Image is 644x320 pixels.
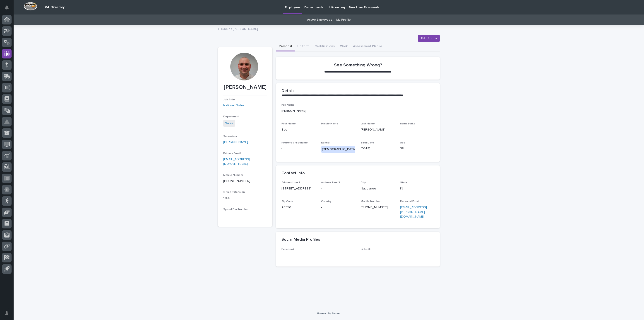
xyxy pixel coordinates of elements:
a: [EMAIL_ADDRESS][DOMAIN_NAME] [223,158,250,166]
a: Back to[PERSON_NAME] [221,26,258,31]
span: Preferred Nickname [281,141,308,144]
span: State [400,181,408,184]
span: Speed Dial Number [223,208,249,211]
h2: 04. Directory [45,5,65,9]
p: Zac [281,127,316,132]
h2: Details [281,89,295,94]
button: Notifications [2,3,12,12]
span: gender [321,141,330,144]
p: [PERSON_NAME] [281,109,434,113]
p: IN [400,186,434,191]
p: - [223,213,267,218]
span: Address Line 1 [281,181,300,184]
span: Country [321,200,331,203]
p: Nappanee [361,186,395,191]
span: Edit Photo [421,36,437,41]
span: LinkedIn [361,248,371,251]
h2: Contact Info [281,171,305,176]
a: [PERSON_NAME] [223,140,248,145]
button: Certifications [312,42,337,51]
span: nameSuffix [400,122,415,125]
img: Workspace Logo [24,2,37,10]
a: Powered By Stacker [317,312,340,315]
p: - [361,253,435,257]
a: Sales [225,121,233,126]
span: Department [223,115,239,118]
span: Supervisor [223,135,237,138]
p: [PERSON_NAME] [223,84,267,91]
p: 38 [400,146,434,151]
h2: Social Media Profiles [281,237,320,242]
span: Mobile Number [223,174,243,177]
span: Primary Email [223,152,241,155]
p: [DATE] [361,146,395,151]
button: Work [337,42,350,51]
div: Notifications [6,5,12,13]
p: - [321,186,355,191]
span: Personal Email [400,200,419,203]
a: National Sales [223,103,244,108]
a: Active Employees [307,15,332,25]
span: Address Line 2 [321,181,340,184]
p: - [400,127,434,132]
span: Zip Code [281,200,293,203]
span: Facebook [281,248,294,251]
button: Uniform [295,42,312,51]
button: Edit Photo [418,35,440,42]
span: Mobile Number [361,200,381,203]
p: 1760 [223,196,267,201]
p: - [281,146,316,151]
button: Assessment Plaque [350,42,385,51]
a: [PHONE_NUMBER] [223,179,250,183]
span: Job Title [223,98,235,101]
p: [PERSON_NAME] [361,127,395,132]
div: [DEMOGRAPHIC_DATA] [321,146,357,153]
span: Middle Name [321,122,338,125]
button: Personal [276,42,295,51]
a: My Profile [336,15,351,25]
h2: See Something Wrong? [334,62,382,68]
span: Age [400,141,405,144]
p: - [321,205,355,210]
span: Last Name [361,122,375,125]
p: 46550 [281,205,316,210]
span: First Name [281,122,296,125]
span: Full Name [281,104,295,106]
p: - [281,253,355,257]
span: Birth Date [361,141,374,144]
a: [EMAIL_ADDRESS][PERSON_NAME][DOMAIN_NAME] [400,206,427,218]
p: [STREET_ADDRESS] [281,186,316,191]
p: - [321,127,355,132]
span: City [361,181,366,184]
span: Office Extension [223,191,245,194]
a: [PHONE_NUMBER] [361,206,388,209]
